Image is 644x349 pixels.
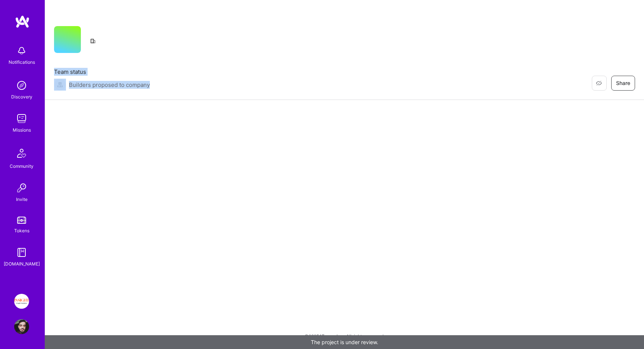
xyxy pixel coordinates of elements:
[54,68,150,76] span: Team status
[13,144,31,162] img: Community
[13,126,31,134] div: Missions
[54,79,66,91] img: Builders proposed to company
[611,76,635,91] button: Share
[15,15,30,28] img: logo
[14,111,29,126] img: teamwork
[69,81,150,89] span: Builders proposed to company
[17,217,26,224] img: tokens
[12,319,31,334] a: User Avatar
[14,78,29,93] img: discovery
[11,93,32,101] div: Discovery
[45,335,644,349] div: The project is under review.
[16,195,28,203] div: Invite
[14,245,29,260] img: guide book
[14,227,29,235] div: Tokens
[596,80,602,86] i: icon EyeClosed
[14,294,29,309] img: Insight Partners: Data & AI - Sourcing
[9,58,35,66] div: Notifications
[14,319,29,334] img: User Avatar
[616,79,630,87] span: Share
[10,162,34,170] div: Community
[14,180,29,195] img: Invite
[90,38,96,44] i: icon CompanyGray
[4,260,40,268] div: [DOMAIN_NAME]
[14,43,29,58] img: bell
[12,294,31,309] a: Insight Partners: Data & AI - Sourcing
